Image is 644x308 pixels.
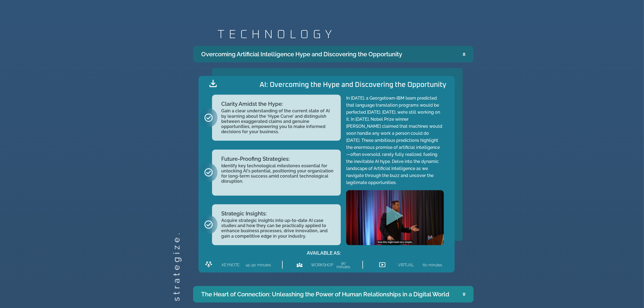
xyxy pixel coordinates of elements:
h2: Future-Proofing Strategies: [221,156,335,162]
h2: 45-90 minutes [246,263,271,267]
h2: Gain a clear understanding of the current state of AI by learning about the ‘Hype Curve’ and dist... [221,108,335,134]
div: Overcoming Artificial Intelligence Hype and Discovering the Opportunity [201,50,402,59]
div: Accordion. Open links with Enter or Space, close with Escape, and navigate with Arrow Keys [193,46,474,303]
h2: Identify key technological milestones essential for unlocking AI's potential, positioning your or... [221,163,335,189]
h2: 60 minutes [423,263,442,267]
h2: AI: Overcoming the Hype and Discovering the Opportunity [260,81,447,88]
h2: KEYNOTE [222,263,240,267]
h2: Clarity Amidst the Hype: [221,101,335,107]
div: Play Video [384,206,406,230]
div: The Heart of Connection: Unleashing the Power of Human Relationships in a Digital World [201,290,449,299]
summary: Overcoming Artificial Intelligence Hype and Discovering the Opportunity [193,46,474,63]
h2: VIRTUAL [398,263,414,267]
h2: WORKSHOP [311,263,330,267]
h2: Strategic Insights: [221,211,335,216]
summary: The Heart of Connection: Unleashing the Power of Human Relationships in a Digital World [193,286,474,303]
p: In [DATE], a Georgetown-IBM team predicted that language translation programs would be perfected ... [346,95,444,186]
h2: 90 minutes [335,261,352,269]
h2: Acquire strategic insights into up-to-date AI case studies and how they can be practically applie... [221,218,335,239]
h2: AVAILABLE AS: [201,251,447,255]
h2: strategize. [172,293,181,302]
h2: TECHNOLOGY [217,29,474,41]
